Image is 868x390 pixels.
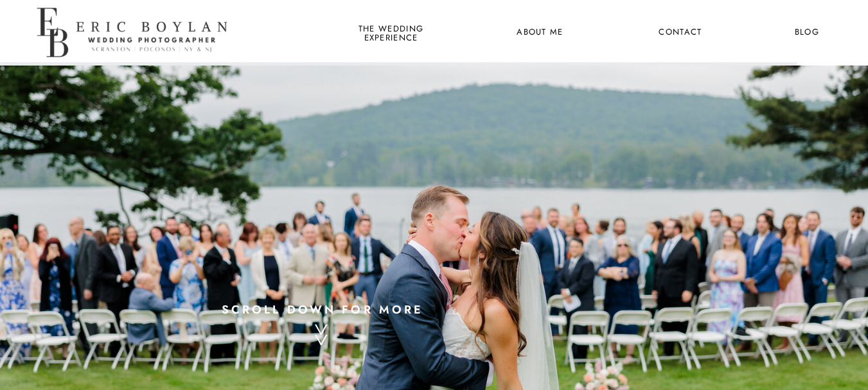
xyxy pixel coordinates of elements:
[211,299,434,317] a: scroll down for more
[657,24,704,41] a: Contact
[356,24,426,41] a: the wedding experience
[783,24,831,41] a: Blog
[509,24,571,41] a: About Me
